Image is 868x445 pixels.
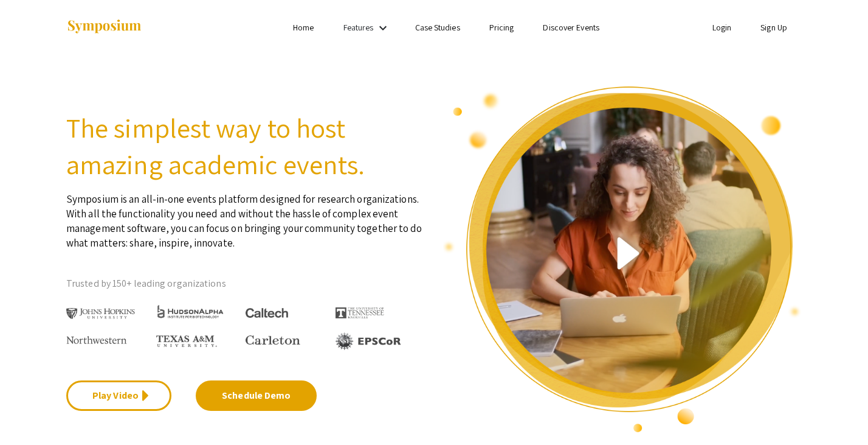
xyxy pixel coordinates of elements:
img: Northwestern [66,336,127,343]
h2: The simplest way to host amazing academic events. [66,110,425,183]
img: EPSCOR [336,332,402,350]
img: Caltech [246,308,288,318]
img: Symposium by ForagerOne [66,19,142,35]
a: Schedule Demo [196,380,317,411]
img: Johns Hopkins University [66,308,135,320]
a: Pricing [489,22,514,33]
img: HudsonAlpha [156,304,225,318]
a: Discover Events [543,22,599,33]
img: video overview of Symposium [443,85,802,433]
p: Symposium is an all-in-one events platform designed for research organizations. With all the func... [66,183,425,250]
a: Sign Up [760,22,787,33]
img: Texas A&M University [156,335,217,348]
p: Trusted by 150+ leading organizations [66,275,425,293]
a: Features [343,22,374,33]
a: Play Video [66,380,171,411]
img: Carleton [246,335,300,345]
a: Home [293,22,314,33]
mat-icon: Expand Features list [376,21,390,35]
a: Case Studies [415,22,460,33]
a: Login [712,22,732,33]
img: The University of Tennessee [336,307,384,318]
